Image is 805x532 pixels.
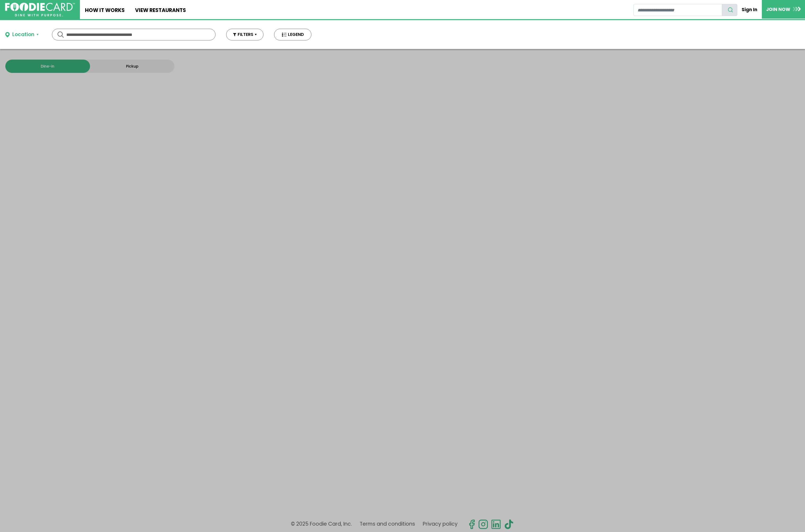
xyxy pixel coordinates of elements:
[722,4,737,16] button: search
[226,29,263,40] button: FILTERS
[5,31,39,39] button: Location
[633,4,722,16] input: restaurant search
[5,3,75,17] img: FoodieCard; Eat, Drink, Save, Donate
[274,29,311,40] button: LEGEND
[737,4,762,15] a: Sign In
[12,31,34,39] div: Location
